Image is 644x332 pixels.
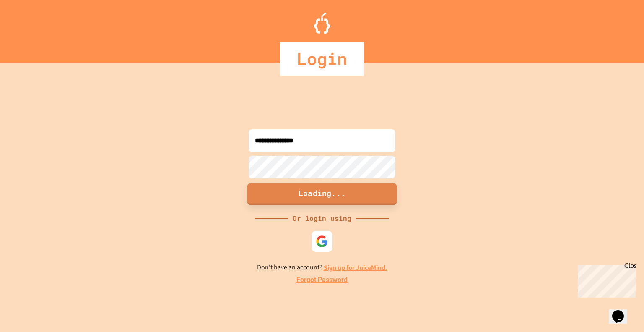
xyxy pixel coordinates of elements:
img: Logo.svg [314,13,330,34]
p: Don't have an account? [257,262,387,273]
iframe: chat widget [609,298,636,324]
img: google-icon.svg [316,235,328,248]
button: Loading... [247,183,397,205]
a: Sign up for JuiceMind. [324,263,387,272]
div: Login [280,42,364,76]
a: Forgot Password [296,275,348,285]
div: Or login using [288,213,356,223]
div: Chat with us now!Close [3,3,58,53]
iframe: chat widget [574,262,636,298]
